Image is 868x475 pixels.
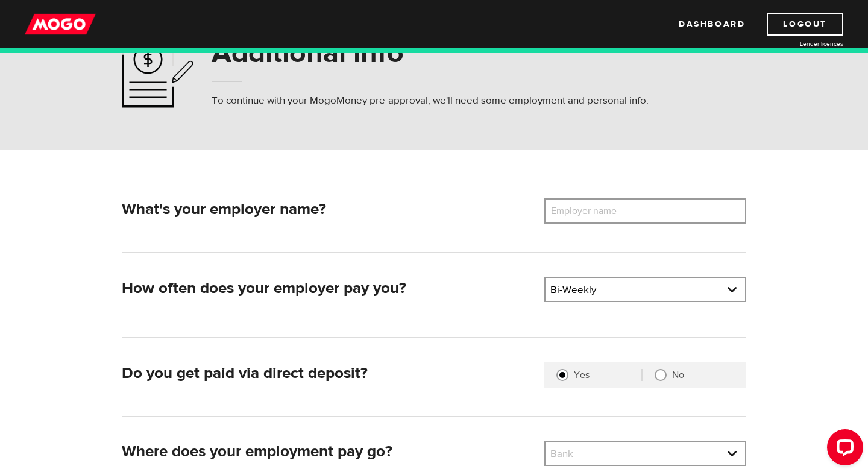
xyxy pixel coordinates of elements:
[767,13,843,36] a: Logout
[544,198,641,224] label: Employer name
[655,369,667,381] input: No
[753,39,843,48] a: Lender licences
[122,442,535,461] h2: Where does your employment pay go?
[817,424,868,475] iframe: LiveChat chat widget
[574,369,641,381] label: Yes
[679,13,745,36] a: Dashboard
[122,36,193,108] img: application-ef4f7aff46a5c1a1d42a38d909f5b40b.svg
[212,93,649,108] p: To continue with your MogoMoney pre-approval, we'll need some employment and personal info.
[122,364,535,383] h2: Do you get paid via direct deposit?
[672,369,734,381] label: No
[556,369,568,381] input: Yes
[25,13,96,36] img: mogo_logo-11ee424be714fa7cbb0f0f49df9e16ec.png
[212,37,649,69] h1: Additional info
[122,200,535,219] h2: What's your employer name?
[122,279,535,298] h2: How often does your employer pay you?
